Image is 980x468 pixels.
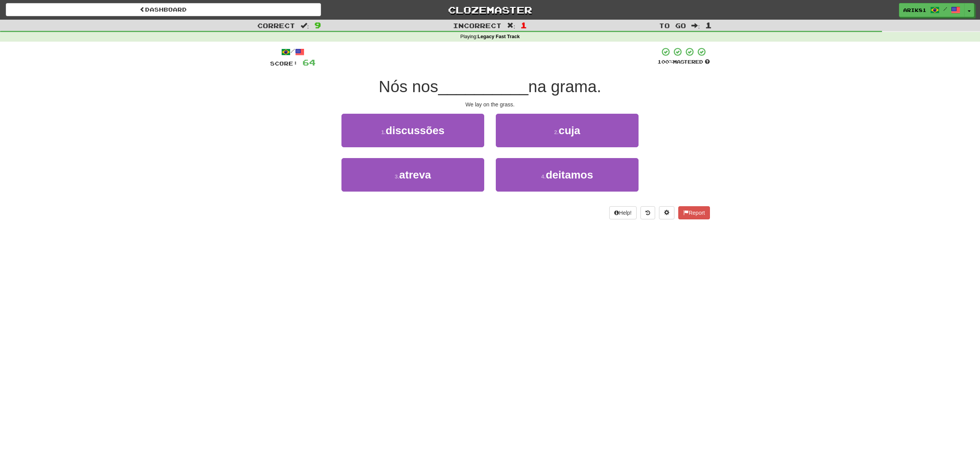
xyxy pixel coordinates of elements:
span: / [943,6,947,12]
small: 1 . [381,129,386,135]
span: 1 [520,20,527,30]
small: 4 . [541,173,546,180]
span: 100 % [657,59,673,65]
span: discussões [386,125,445,136]
span: Score: [270,60,298,67]
button: 3.atreva [341,158,484,192]
div: / [270,47,316,57]
span: atreva [399,169,431,181]
div: Mastered [657,59,710,66]
span: : [301,22,309,29]
span: : [507,22,515,29]
button: Round history (alt+y) [640,206,655,219]
span: deitamos [546,169,593,181]
span: Arik81 [903,7,926,13]
span: : [691,22,700,29]
strong: Legacy Fast Track [478,34,520,39]
span: __________ [438,77,529,96]
small: 2 . [554,129,559,135]
a: Dashboard [6,3,321,16]
a: Arik81 / [899,3,965,17]
small: 3 . [395,173,399,180]
span: 64 [302,57,316,67]
span: 9 [314,20,321,30]
span: cuja [559,125,580,136]
span: Nós nos [379,77,438,96]
span: na grama. [528,77,601,96]
button: 1.discussões [341,114,484,147]
span: 1 [705,20,712,30]
button: Report [678,206,710,219]
button: Help! [609,206,637,219]
button: 2.cuja [496,114,639,147]
span: To go [659,22,686,29]
div: We lay on the grass. [270,101,710,108]
span: Incorrect [453,22,502,29]
a: Clozemaster [333,3,648,17]
button: 4.deitamos [496,158,639,192]
span: Correct [257,22,295,29]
